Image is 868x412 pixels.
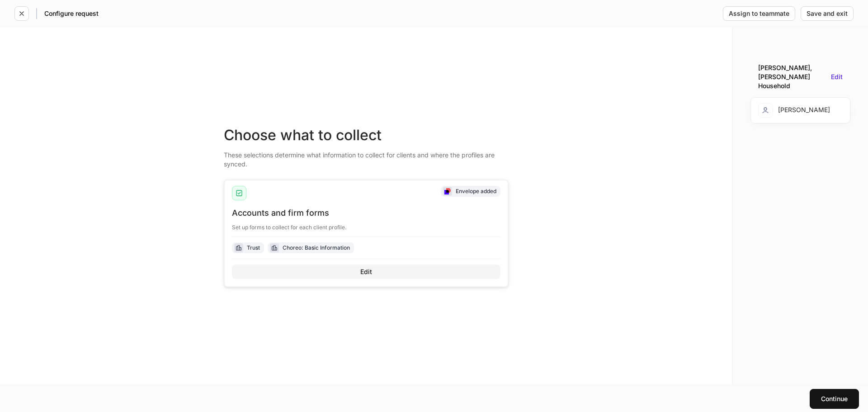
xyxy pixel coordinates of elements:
[821,396,848,402] div: Continue
[232,265,500,279] button: Edit
[232,218,500,231] div: Set up forms to collect for each client profile.
[831,74,843,80] button: Edit
[758,103,830,118] div: [PERSON_NAME]
[807,10,848,17] div: Save and exit
[729,10,789,17] div: Assign to teammate
[723,6,795,21] button: Assign to teammate
[224,125,509,145] div: Choose what to collect
[232,208,500,218] div: Accounts and firm forms
[283,243,350,252] div: Choreo: Basic Information
[224,145,509,169] div: These selections determine what information to collect for clients and where the profiles are syn...
[810,389,859,409] button: Continue
[360,269,372,275] div: Edit
[758,63,827,90] div: [PERSON_NAME], [PERSON_NAME] Household
[456,187,496,195] div: Envelope added
[247,243,260,252] div: Trust
[801,6,854,21] button: Save and exit
[44,9,99,18] h5: Configure request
